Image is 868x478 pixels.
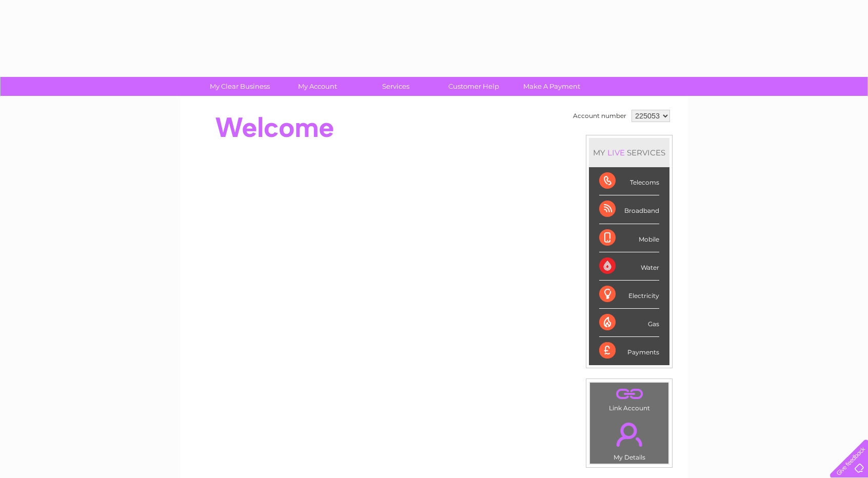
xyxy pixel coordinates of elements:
[589,138,669,167] div: MY SERVICES
[599,309,659,337] div: Gas
[198,77,282,96] a: My Clear Business
[589,414,669,464] td: My Details
[599,167,659,195] div: Telecoms
[593,416,666,452] a: .
[599,224,659,252] div: Mobile
[275,77,360,96] a: My Account
[605,148,627,157] div: LIVE
[570,107,629,125] td: Account number
[509,77,594,96] a: Make A Payment
[599,195,659,224] div: Broadband
[599,252,659,281] div: Water
[589,382,669,414] td: Link Account
[593,385,666,403] a: .
[431,77,516,96] a: Customer Help
[599,337,659,365] div: Payments
[599,281,659,309] div: Electricity
[353,77,438,96] a: Services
